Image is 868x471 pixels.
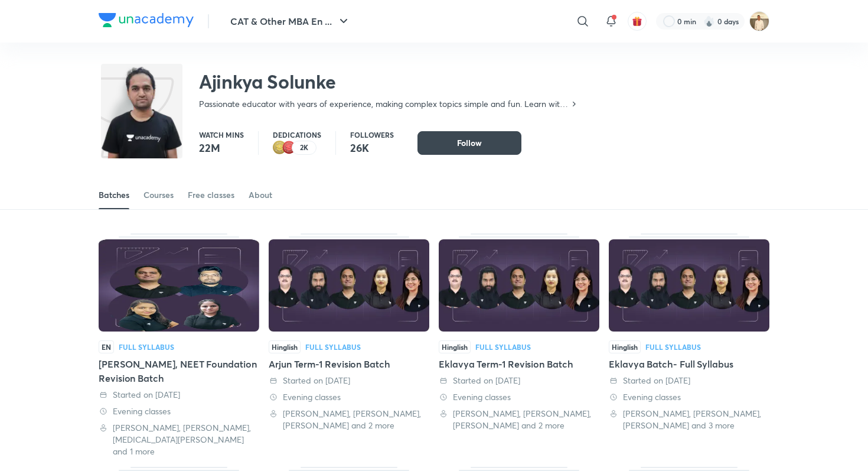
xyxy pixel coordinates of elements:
img: Thumbnail [269,239,429,332]
a: Free classes [188,181,234,209]
p: Passionate educator with years of experience, making complex topics simple and fun. Learn with cl... [199,98,569,110]
p: 22M [199,141,244,155]
div: Arjun Term-1 Revision Batch [269,233,429,457]
img: Thumbnail [439,239,599,332]
p: Followers [350,131,394,138]
div: Started on 30 Jul 2025 [269,375,429,386]
div: Full Syllabus [475,343,531,350]
div: Free classes [188,189,234,201]
span: EN [99,340,114,353]
span: Follow [457,137,482,149]
button: CAT & Other MBA En ... [223,9,358,33]
div: Arjun Term-1 Revision Batch [269,357,429,371]
div: [PERSON_NAME], NEET Foundation Revision Batch [99,357,259,385]
a: Batches [99,181,129,209]
div: Batches [99,189,129,201]
img: class [101,66,182,165]
div: Shikhar IITJEE, NEET Foundation Revision Batch [99,233,259,457]
img: Company Logo [99,13,194,27]
div: Ajinkya Solunke, Amisha Saxena, Nikita Shukla and 1 more [99,422,259,457]
p: Watch mins [199,131,244,138]
img: educator badge1 [282,141,296,155]
span: Hinglish [269,340,301,353]
img: streak [703,15,715,27]
div: Full Syllabus [119,343,174,350]
p: 26K [350,141,394,155]
div: Eklavya Term-1 Revision Batch [439,233,599,457]
div: Ajinkya Solunke, Sikandar Baig, Prashant Nikam and 2 more [269,408,429,431]
div: Started on 30 Jul 2025 [439,375,599,386]
div: Full Syllabus [305,343,361,350]
img: Thumbnail [609,239,769,332]
div: Evening classes [609,391,769,403]
div: Started on 16 Jun 2025 [609,375,769,386]
div: Evening classes [99,405,259,417]
span: Hinglish [609,340,641,353]
div: Ajinkya Solunke, Sikandar Baig, Prashant Nikam and 3 more [609,408,769,431]
button: avatar [628,12,647,31]
div: Full Syllabus [645,343,701,350]
div: Courses [143,189,174,201]
div: Eklavya Term-1 Revision Batch [439,357,599,371]
p: 2K [300,144,308,152]
div: Evening classes [439,391,599,403]
div: Started on 12 Aug 2025 [99,389,259,401]
img: Chandrakant Deshmukh [749,11,769,31]
h2: Ajinkya Solunke [199,70,579,93]
a: Courses [143,181,174,209]
a: About [249,181,272,209]
img: avatar [632,16,642,27]
img: Thumbnail [99,239,259,332]
button: Follow [417,131,521,155]
img: educator badge2 [273,141,287,155]
div: Eklavya Batch- Full Syllabus [609,357,769,371]
a: Company Logo [99,13,194,30]
span: Hinglish [439,340,471,353]
div: Ajinkya Solunke, Sikandar Baig, Prashant Nikam and 2 more [439,408,599,431]
div: Eklavya Batch- Full Syllabus [609,233,769,457]
div: About [249,189,272,201]
p: Dedications [273,131,321,138]
div: Evening classes [269,391,429,403]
